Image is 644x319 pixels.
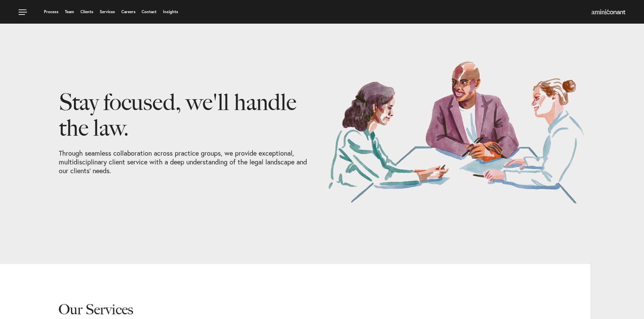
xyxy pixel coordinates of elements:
a: Clients [80,10,93,14]
a: Team [65,10,74,14]
a: Process [44,10,58,14]
h1: Stay focused, we'll handle the law. [59,89,317,149]
a: Services [100,10,115,14]
a: Home [592,10,625,15]
img: Amini & Conant [592,9,625,15]
a: Careers [121,10,136,14]
a: Insights [163,10,178,14]
img: Our Services [327,61,586,203]
p: Through seamless collaboration across practice groups, we provide exceptional, multidisciplinary ... [59,149,317,175]
a: Contact [142,10,157,14]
